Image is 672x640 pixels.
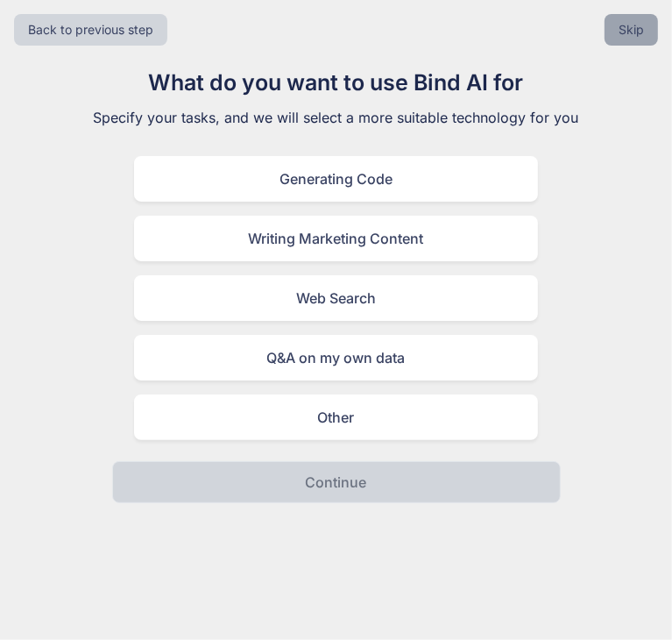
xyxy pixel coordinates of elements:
[42,107,631,128] p: Specify your tasks, and we will select a more suitable technology for you
[306,472,367,493] p: Continue
[134,275,538,321] div: Web Search
[134,216,538,261] div: Writing Marketing Content
[134,156,538,202] div: Generating Code
[134,395,538,440] div: Other
[42,67,631,100] h1: What do you want to use Bind AI for
[112,461,561,503] button: Continue
[14,14,167,46] button: Back to previous step
[134,335,538,380] div: Q&A on my own data
[605,14,658,46] button: Skip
